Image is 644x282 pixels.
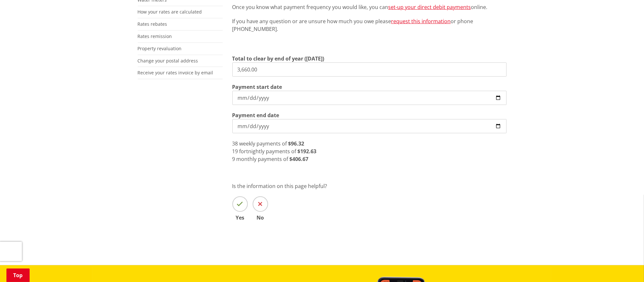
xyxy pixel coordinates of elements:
[290,155,309,163] strong: $406.67
[138,21,167,27] a: Rates rebates
[138,33,172,39] a: Rates remission
[232,3,507,11] p: Once you know what payment frequency you would like, you can online.
[6,268,30,282] a: Top
[288,140,304,147] strong: $96.32
[232,17,507,33] p: If you have any question or are unsure how much you owe please or phone [PHONE_NUMBER].
[138,58,198,64] a: Change your postal address
[232,215,248,220] span: Yes
[298,148,317,155] strong: $192.63
[253,215,268,220] span: No
[237,155,288,163] span: monthly payments of
[232,140,238,147] span: 38
[614,255,638,278] iframe: Messenger Launcher
[239,148,296,155] span: fortnightly payments of
[391,18,451,25] a: request this information
[138,45,182,52] a: Property revaluation
[239,140,287,147] span: weekly payments of
[232,111,279,119] label: Payment end date
[232,155,235,163] span: 9
[232,182,507,190] p: Is the information on this page helpful?
[138,9,202,15] a: How your rates are calculated
[138,70,213,76] a: Receive your rates invoice by email
[388,4,471,11] a: set-up your direct debit payments
[232,55,324,62] label: Total to clear by end of year ([DATE])
[232,83,282,91] label: Payment start date
[232,148,238,155] span: 19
